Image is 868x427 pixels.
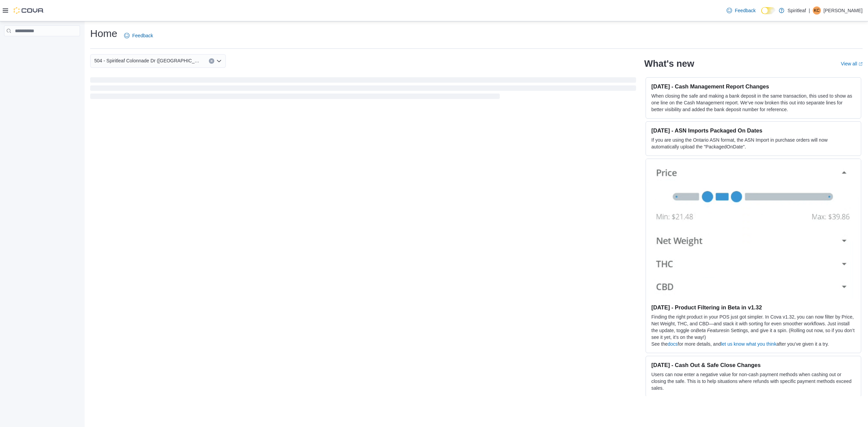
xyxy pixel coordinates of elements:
[651,371,855,391] p: Users can now enter a negative value for non-cash payment methods when cashing out or closing the...
[209,58,214,64] button: Clear input
[94,57,202,65] span: 504 - Spiritleaf Colonnade Dr ([GEOGRAPHIC_DATA])
[761,7,775,14] input: Dark Mode
[721,341,776,347] a: let us know what you think
[814,6,820,15] span: KC
[724,4,758,17] a: Feedback
[216,58,222,64] button: Open list of options
[788,6,806,15] p: Spiritleaf
[735,7,755,14] span: Feedback
[696,328,726,333] em: Beta Features
[651,83,855,90] h3: [DATE] - Cash Management Report Changes
[651,313,855,341] p: Finding the right product in your POS just got simpler. In Cova v1.32, you can now filter by Pric...
[813,6,821,15] div: Kelly C
[651,304,855,311] h3: [DATE] - Product Filtering in Beta in v1.32
[14,7,44,14] img: Cova
[90,27,117,40] h1: Home
[644,58,694,69] h2: What's new
[651,137,855,150] p: If you are using the Ontario ASN format, the ASN Import in purchase orders will now automatically...
[651,127,855,134] h3: [DATE] - ASN Imports Packaged On Dates
[824,6,863,15] p: [PERSON_NAME]
[90,79,636,100] span: Loading
[651,362,855,368] h3: [DATE] - Cash Out & Safe Close Changes
[841,61,863,66] a: View allExternal link
[132,32,153,39] span: Feedback
[809,6,810,15] p: |
[121,29,156,42] a: Feedback
[651,93,855,113] p: When closing the safe and making a bank deposit in the same transaction, this used to show as one...
[668,341,678,347] a: docs
[4,38,80,54] nav: Complex example
[859,62,863,66] svg: External link
[651,341,855,347] p: See the for more details, and after you’ve given it a try.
